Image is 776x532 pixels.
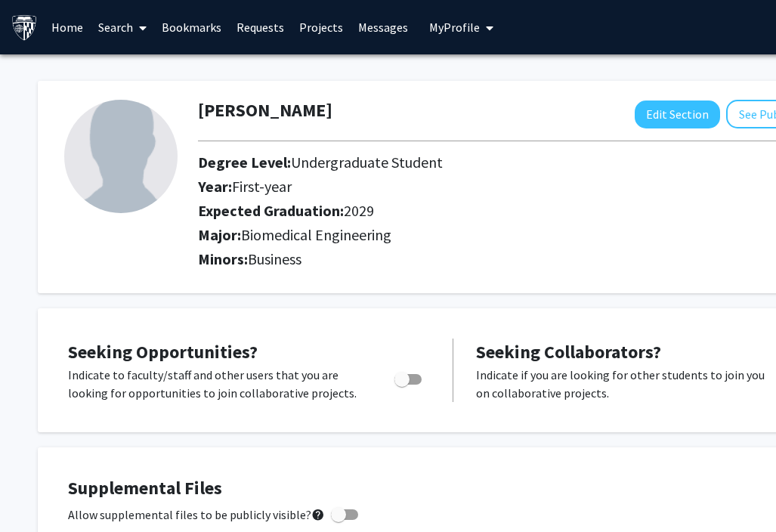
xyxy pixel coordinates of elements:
h2: Expected Graduation: [198,202,758,220]
span: My Profile [429,20,480,35]
span: Seeking Collaborators? [476,340,661,363]
a: Search [91,1,154,54]
a: Requests [229,1,292,54]
p: Indicate if you are looking for other students to join you on collaborative projects. [476,366,774,402]
h2: Year: [198,178,758,196]
div: Toggle [388,366,430,388]
a: Projects [292,1,351,54]
a: Messages [351,1,416,54]
a: Bookmarks [154,1,229,54]
span: 2029 [344,201,374,220]
h1: [PERSON_NAME] [198,100,332,122]
p: Indicate to faculty/staff and other users that you are looking for opportunities to join collabor... [68,366,366,402]
span: First-year [232,177,292,196]
span: Seeking Opportunities? [68,340,258,363]
img: Johns Hopkins University Logo [11,14,38,41]
button: Edit Section [635,101,720,128]
span: Biomedical Engineering [241,225,391,244]
span: Allow supplemental files to be publicly visible? [68,506,325,524]
mat-icon: help [311,506,325,524]
h2: Degree Level: [198,153,758,172]
img: Profile Picture [64,100,178,213]
span: Business [248,249,301,268]
span: Undergraduate Student [291,153,443,172]
a: Home [44,1,91,54]
iframe: Chat [11,464,64,521]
